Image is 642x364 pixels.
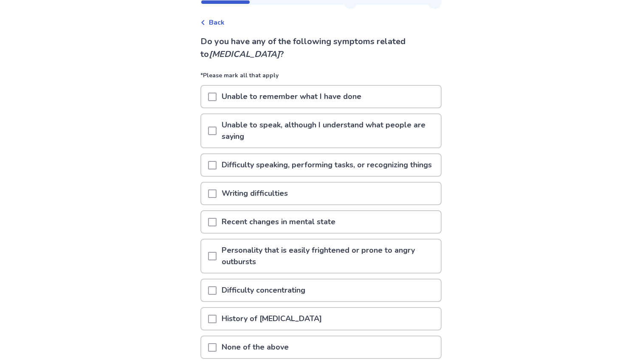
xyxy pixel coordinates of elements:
i: [MEDICAL_DATA] [209,48,280,60]
p: Do you have any of the following symptoms related to ? [200,35,442,61]
p: Writing difficulties [217,183,293,204]
p: Unable to speak, although I understand what people are saying [217,114,441,147]
p: History of [MEDICAL_DATA] [217,308,327,330]
p: Unable to remember what I have done [217,86,366,107]
p: Recent changes in mental state [217,211,341,233]
p: Difficulty concentrating [217,279,310,301]
p: Difficulty speaking, performing tasks, or recognizing things [217,154,437,176]
p: None of the above [217,336,294,358]
p: *Please mark all that apply [200,71,442,85]
span: Back [209,17,225,28]
p: Personality that is easily frightened or prone to angry outbursts [217,240,441,273]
